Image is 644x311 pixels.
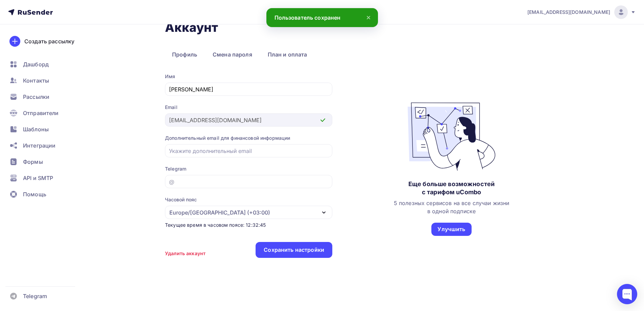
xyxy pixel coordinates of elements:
a: Рассылки [5,90,86,104]
span: Контакты [23,76,49,85]
input: Укажите дополнительный email [169,147,329,155]
span: Интеграции [23,141,55,150]
span: Шаблоны [23,125,49,133]
div: Дополнительный email для финансовой информации [165,135,332,141]
h1: Аккаунт [165,20,571,35]
a: Отправители [5,106,86,120]
a: Формы [5,155,86,169]
input: Введите имя [169,85,329,93]
div: Текущее время в часовом поясе: 12:32:45 [165,222,332,228]
span: Telegram [23,292,47,300]
span: API и SMTP [23,174,53,182]
span: Формы [23,158,43,166]
div: Удалить аккаунт [165,250,206,257]
div: Сохранить настройки [264,246,324,254]
div: Улучшить [437,225,465,233]
div: Часовой пояс [165,196,197,203]
div: @ [169,178,174,186]
span: [EMAIL_ADDRESS][DOMAIN_NAME] [527,9,610,16]
a: Шаблоны [5,123,86,136]
span: Дашборд [23,60,49,68]
span: Рассылки [23,93,49,101]
a: [EMAIL_ADDRESS][DOMAIN_NAME] [527,5,636,19]
button: Часовой пояс Europe/[GEOGRAPHIC_DATA] (+03:00) [165,196,332,219]
div: Europe/[GEOGRAPHIC_DATA] (+03:00) [169,208,270,217]
div: Еще больше возможностей с тарифом uCombo [408,180,495,196]
a: Контакты [5,74,86,87]
span: Отправители [23,109,59,117]
span: Помощь [23,190,46,198]
a: План и оплата [261,47,314,62]
a: Дашборд [5,58,86,71]
div: Создать рассылку [24,37,74,45]
div: Email [165,104,332,111]
div: Имя [165,73,332,80]
div: Telegram [165,165,332,172]
a: Профиль [165,47,204,62]
div: 5 полезных сервисов на все случаи жизни в одной подписке [394,199,509,215]
a: Смена пароля [206,47,259,62]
